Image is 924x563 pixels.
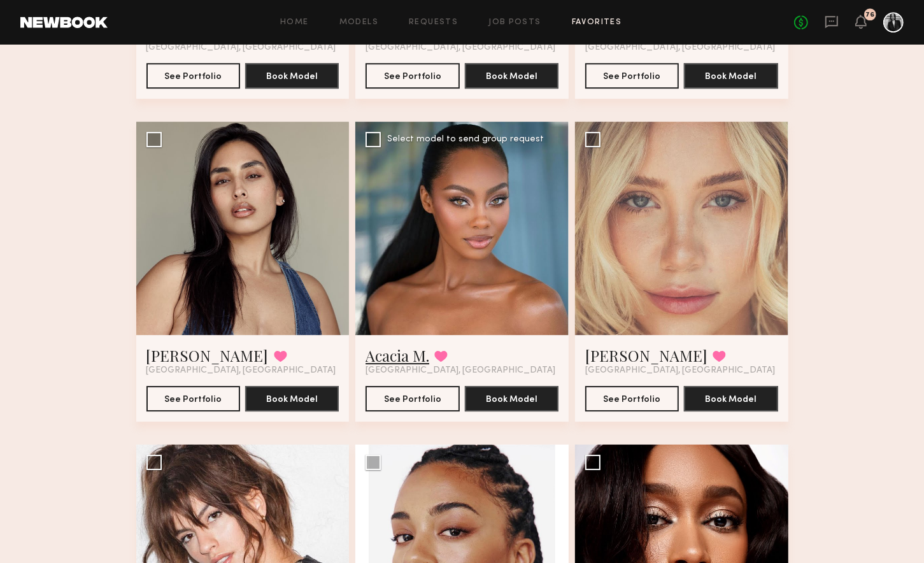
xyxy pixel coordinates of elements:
a: Book Model [684,393,778,404]
a: Acacia M. [366,345,429,366]
a: Book Model [684,70,778,81]
button: See Portfolio [366,63,459,89]
span: [GEOGRAPHIC_DATA], [GEOGRAPHIC_DATA] [366,366,555,376]
a: Job Posts [488,18,541,27]
a: Favorites [572,18,622,27]
span: [GEOGRAPHIC_DATA], [GEOGRAPHIC_DATA] [146,366,336,376]
button: Book Model [245,63,339,89]
button: Book Model [465,63,558,89]
div: 76 [866,11,875,18]
button: See Portfolio [366,386,459,411]
button: See Portfolio [146,386,240,411]
a: Book Model [465,393,558,404]
a: [PERSON_NAME] [146,345,269,366]
a: [PERSON_NAME] [585,345,707,366]
a: Home [280,18,309,27]
button: See Portfolio [585,386,679,411]
button: Book Model [684,386,778,411]
button: See Portfolio [146,63,240,89]
button: Book Model [465,386,558,411]
a: Models [339,18,378,27]
button: Book Model [684,63,778,89]
span: [GEOGRAPHIC_DATA], [GEOGRAPHIC_DATA] [585,43,775,53]
button: See Portfolio [585,63,679,89]
span: [GEOGRAPHIC_DATA], [GEOGRAPHIC_DATA] [146,43,336,53]
span: [GEOGRAPHIC_DATA], [GEOGRAPHIC_DATA] [585,366,775,376]
a: Book Model [245,70,339,81]
a: Book Model [465,70,558,81]
div: Select model to send group request [387,135,544,144]
button: Book Model [245,386,339,411]
span: [GEOGRAPHIC_DATA], [GEOGRAPHIC_DATA] [366,43,555,53]
a: Book Model [245,393,339,404]
a: Requests [409,18,458,27]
